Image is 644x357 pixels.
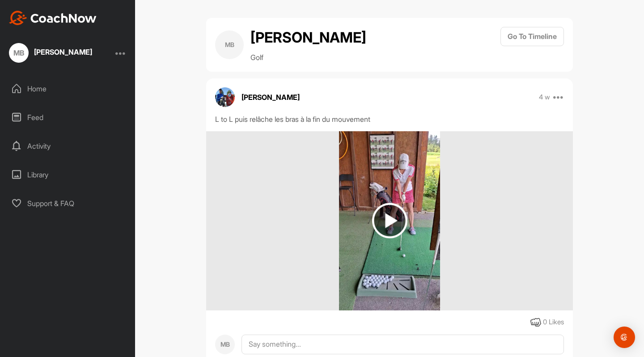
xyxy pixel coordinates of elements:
[5,163,131,186] div: Library
[500,27,564,46] button: Go To Timeline
[339,131,440,310] img: media
[215,30,244,59] div: MB
[34,48,92,56] div: [PERSON_NAME]
[5,192,131,215] div: Support & FAQ
[9,11,97,25] img: CoachNow
[539,93,550,102] p: 4 w
[250,27,366,48] h2: [PERSON_NAME]
[543,317,564,327] div: 0 Likes
[372,203,407,238] img: play
[5,77,131,100] div: Home
[215,114,564,125] div: L to L puis relâche les bras à la fin du mouvement
[215,87,235,107] img: avatar
[5,135,131,157] div: Activity
[9,43,29,63] div: MB
[500,27,564,63] a: Go To Timeline
[250,52,366,63] p: Golf
[5,106,131,129] div: Feed
[614,327,635,348] div: Open Intercom Messenger
[241,92,300,103] p: [PERSON_NAME]
[215,335,235,354] div: MB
